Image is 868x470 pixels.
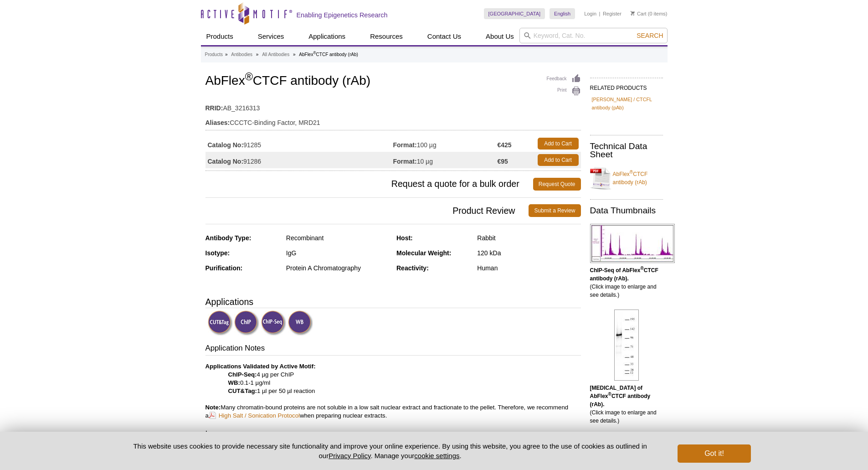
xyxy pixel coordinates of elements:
h1: AbFlex CTCF antibody (rAb) [205,74,581,89]
h2: RELATED PRODUCTS [590,77,663,94]
li: (0 items) [631,8,668,19]
a: High Salt / Sonication Protocol [209,411,300,420]
li: » [225,52,228,57]
li: AbFlex CTCF antibody (rAb) [299,52,358,57]
td: 100 µg [393,135,498,152]
a: Login [584,10,596,17]
sup: ® [608,392,611,397]
sup: ® [313,51,316,55]
a: Privacy Policy [329,452,370,460]
a: AbFlex®CTCF antibody (rAb) [590,165,663,192]
input: Keyword, Cat. No. [519,28,668,43]
a: Applications [303,28,351,45]
a: Antibodies [231,51,252,59]
td: 91285 [205,135,393,152]
a: Print [547,86,581,96]
div: Human [477,264,580,272]
strong: Isotype: [205,249,230,257]
a: Cart [631,10,647,17]
img: Western Blot Validated [288,310,313,336]
strong: Aliases: [205,119,230,127]
strong: Catalog No: [208,141,244,149]
a: Add to Cart [538,138,579,150]
button: Got it! [678,444,750,463]
button: cookie settings [414,452,459,460]
img: ChIP Validated [234,310,259,336]
strong: ChIP-Seq: [228,371,257,378]
img: AbFlex<sup>®</sup> CTCF antibody (rAb) tested by ChIP-Seq. [590,224,675,263]
td: AB_3216313 [205,98,581,113]
strong: €95 [497,157,508,165]
td: 91286 [205,152,393,168]
h2: Technical Data Sheet [590,142,663,159]
p: 4 µg per ChIP 0.1-1 µg/ml 1 µl per 50 µl reaction Many chromatin-bound proteins are not soluble i... [205,362,581,420]
a: English [550,8,575,19]
strong: Antibody Type: [205,234,252,242]
strong: Format: [393,141,417,149]
strong: €425 [497,141,511,149]
img: ChIP-Seq Validated [261,310,286,336]
p: This website uses cookies to provide necessary site functionality and improve your online experie... [118,441,663,460]
a: Submit a Review [529,204,580,217]
strong: Host: [396,234,413,242]
a: Feedback [547,74,581,84]
img: AbFlex<sup>®</sup> CTCF antibody (rAb) tested by Western blot. [614,310,639,381]
div: Protein A Chromatography [286,264,390,272]
sup: ® [630,170,633,175]
b: Applications Validated by Active Motif: [205,363,316,370]
a: [PERSON_NAME] / CTCFL antibody (pAb) [592,95,661,112]
a: [GEOGRAPHIC_DATA] [484,8,545,19]
h2: Enabling Epigenetics Research [297,11,388,19]
span: Request a quote for a bulk order [205,178,533,191]
img: Your Cart [631,11,635,15]
strong: Molecular Weight: [396,249,451,257]
img: CUT&Tag Validated [208,310,233,336]
a: Services [252,28,290,45]
span: Search [637,32,663,39]
sup: ® [245,71,253,83]
a: Request Quote [533,178,581,191]
strong: WB: [228,379,240,386]
td: 10 µg [393,152,498,168]
b: Note: [205,404,221,411]
strong: Purification: [205,264,243,272]
h2: Data Thumbnails [590,207,663,215]
h3: Applications [205,295,581,309]
a: Products [201,28,239,45]
strong: Reactivity: [396,264,429,272]
a: About Us [480,28,519,45]
button: Search [634,31,666,40]
li: » [256,52,259,57]
a: Products [205,51,223,59]
a: All Antibodies [262,51,289,59]
sup: ® [640,266,643,271]
b: [MEDICAL_DATA] of AbFlex CTCF antibody (rAb). [590,385,651,408]
div: IgG [286,249,390,257]
strong: Format: [393,157,417,165]
h3: Immunogen [205,429,581,441]
td: CCCTC-Binding Factor, MRD21 [205,113,581,128]
a: Add to Cart [538,154,579,166]
strong: CUT&Tag: [228,387,257,394]
h3: Application Notes [205,343,581,356]
div: Recombinant [286,234,390,242]
a: Contact Us [422,28,467,45]
a: Resources [365,28,408,45]
div: Rabbit [477,234,580,242]
a: Register [603,10,621,17]
p: (Click image to enlarge and see details.) [590,266,663,299]
li: » [293,52,296,57]
b: ChIP-Seq of AbFlex CTCF antibody (rAb). [590,267,658,282]
div: 120 kDa [477,249,580,257]
li: | [599,8,601,19]
p: (Click image to enlarge and see details.) [590,384,663,425]
span: Product Review [205,204,529,217]
strong: RRID: [205,104,223,112]
strong: Catalog No: [208,157,244,165]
